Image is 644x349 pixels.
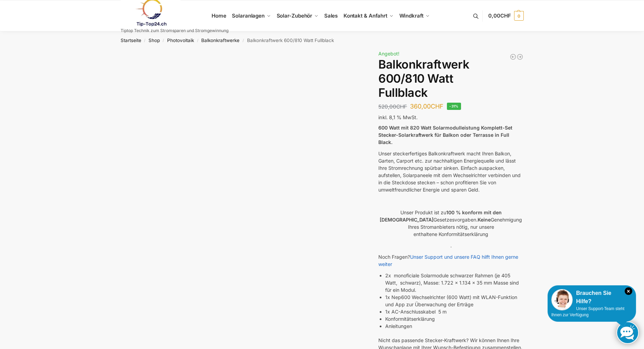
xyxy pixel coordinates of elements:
a: Balkonkraftwerk 445/600 Watt Bificial [510,53,517,60]
a: Startseite [121,38,141,43]
span: Solaranlagen [232,12,265,19]
span: / [239,38,247,43]
p: . [378,242,523,249]
a: Solar-Zubehör [274,0,321,31]
span: Unser Support-Team steht Ihnen zur Verfügung [551,306,624,317]
a: Shop [149,38,160,43]
li: Anleitungen [385,322,523,330]
a: Kontakt & Anfahrt [340,0,396,31]
span: / [194,38,201,43]
span: CHF [396,103,407,110]
span: 0 [514,11,524,21]
li: 1x Nep600 Wechselrichter (600 Watt) mit WLAN-Funktion und App zur Überwachung der Erträge [385,294,523,308]
span: / [141,38,149,43]
a: Sales [321,0,340,31]
div: Brauchen Sie Hilfe? [551,289,632,306]
a: 0,00CHF 0 [488,6,523,26]
h1: Balkonkraftwerk 600/810 Watt Fullblack [378,58,523,100]
nav: Breadcrumb [108,31,536,49]
span: CHF [431,103,443,110]
bdi: 520,00 [378,103,407,110]
li: 1x AC-Anschlusskabel 5 m [385,308,523,315]
span: inkl. 8,1 % MwSt. [378,114,418,120]
span: Solar-Zubehör [277,12,313,19]
a: Balkonkraftwerk 405/600 Watt erweiterbar [517,53,523,60]
p: Unser Produkt ist zu Gesetzesvorgaben. Genehmigung Ihres Stromanbieters nötig, nur unsere enthalt... [378,209,523,238]
img: Customer service [551,289,573,310]
p: Unser steckerfertiges Balkonkraftwerk macht Ihren Balkon, Garten, Carport etc. zur nachhaltigen E... [378,150,523,193]
span: Sales [324,12,338,19]
span: Angebot! [378,51,399,57]
a: Windkraft [396,0,432,31]
a: Solaranlagen [229,0,274,31]
li: 2x monoficiale Solarmodule schwarzer Rahmen (je 405 Watt, schwarz), Masse: 1.722 x 1.134 x 35 mm ... [385,272,523,294]
span: Kontakt & Anfahrt [344,12,387,19]
i: Schließen [625,287,632,295]
a: Balkonkraftwerke [201,38,239,43]
span: / [160,38,167,43]
a: Unser Support und unsere FAQ hilft Ihnen gerne weiter [378,254,518,267]
span: Windkraft [399,12,423,19]
span: -31% [447,103,461,110]
span: CHF [500,12,511,19]
p: Noch Fragen? [378,253,523,268]
a: Photovoltaik [167,38,194,43]
li: Konformitätserklärung [385,315,523,322]
strong: 600 Watt mit 820 Watt Solarmodulleistung Komplett-Set Stecker-Solarkraftwerk für Balkon oder Terr... [378,125,512,145]
p: Tiptop Technik zum Stromsparen und Stromgewinnung [121,29,228,33]
span: 0,00 [488,12,511,19]
bdi: 360,00 [410,103,443,110]
strong: Keine [478,217,491,223]
strong: 100 % konform mit den [DEMOGRAPHIC_DATA] [380,209,502,223]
